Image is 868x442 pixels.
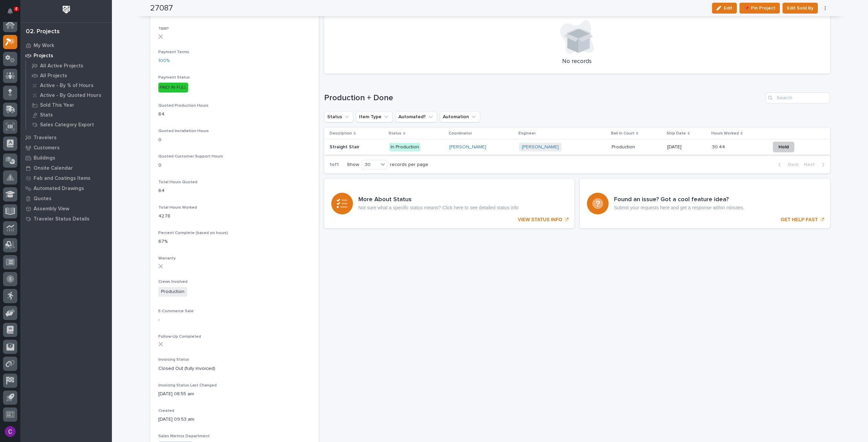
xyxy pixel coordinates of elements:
[449,144,486,150] a: [PERSON_NAME]
[3,4,17,18] button: Notifications
[724,5,732,11] span: Edit
[34,53,53,59] p: Projects
[34,175,91,182] p: Fab and Coatings Items
[158,409,174,413] span: Created
[158,383,217,387] span: Invoicing Status Last Changed
[801,162,830,168] button: Next
[324,179,574,228] a: VIEW STATUS INFO
[34,186,84,192] p: Automated Drawings
[158,57,170,64] a: 100%
[26,120,112,129] a: Sales Category Export
[158,162,311,169] p: 0
[34,155,55,161] p: Buildings
[40,122,94,128] p: Sales Category Export
[612,143,636,150] p: Production
[804,162,819,168] span: Next
[611,130,634,137] p: Ball In Court
[26,90,112,100] a: Active - By Quoted Hours
[158,358,189,362] span: Invoicing Status
[358,196,518,204] h3: More About Status
[324,156,344,173] p: 1 of 1
[158,238,311,245] p: 67%
[580,179,830,228] a: GET HELP FAST
[40,83,94,89] p: Active - By % of Hours
[8,8,17,19] div: Notifications4
[20,143,112,153] a: Customers
[60,3,73,16] img: Workspace Logo
[34,43,54,49] p: My Work
[781,217,818,223] p: GET HELP FAST
[34,196,52,202] p: Quotes
[390,162,428,168] p: records per page
[26,28,60,36] div: 02. Projects
[34,145,60,151] p: Customers
[518,217,562,223] p: VIEW STATUS INFO
[324,93,763,103] h1: Production + Done
[34,165,73,171] p: Onsite Calendar
[324,140,830,155] tr: Straight StairStraight Stair In Production[PERSON_NAME] [PERSON_NAME] ProductionProduction [DATE]...
[739,3,780,14] button: 📌 Pin Project
[356,111,393,122] button: Item Type
[158,180,197,184] span: Total Hours Quoted
[158,309,194,313] span: E-Commerce Sale
[158,136,311,144] p: 0
[158,434,210,438] span: Sales Metrics Department
[158,256,176,260] span: Warranty
[40,102,74,108] p: Sold This Year
[26,71,112,80] a: All Projects
[20,173,112,183] a: Fab and Coatings Items
[20,153,112,163] a: Buildings
[26,81,112,90] a: Active - By % of Hours
[3,424,17,439] button: users-avatar
[667,130,686,137] p: Ship Date
[20,132,112,143] a: Travelers
[40,73,67,79] p: All Projects
[26,110,112,120] a: Stats
[449,130,472,137] p: Coordinator
[389,143,420,151] div: In Production
[395,111,437,122] button: Automated?
[614,205,744,211] p: Submit your requests here and get a response within minutes.
[332,58,822,65] p: No records
[20,40,112,50] a: My Work
[330,143,361,150] p: Straight Stair
[358,205,518,211] p: Not sure what a specific status means? Click here to see detailed status info
[158,50,189,54] span: Payment Terms
[40,63,83,69] p: All Active Projects
[150,3,173,13] h2: 27087
[784,162,798,168] span: Back
[158,416,311,423] p: [DATE] 09:53 am
[158,335,201,339] span: Follow-Up Completed
[712,143,726,150] p: 30.44
[158,83,188,92] div: PAID IN FULL
[158,287,187,297] span: Production
[324,111,353,122] button: Status
[712,3,737,14] button: Edit
[330,130,352,137] p: Description
[15,6,17,11] p: 4
[158,104,209,108] span: Quoted Production Hours
[26,100,112,110] a: Sold This Year
[783,3,818,14] button: Edit Sold By
[158,76,190,80] span: Payment Status
[773,142,794,152] button: Hold
[614,196,744,204] h3: Found an issue? Got a cool feature idea?
[34,135,57,141] p: Travelers
[158,391,311,398] p: [DATE] 08:55 am
[778,143,789,151] span: Hold
[766,92,830,103] input: Search
[158,280,188,284] span: Crews Involved
[522,144,559,150] a: [PERSON_NAME]
[158,213,311,220] p: 42.78
[20,214,112,224] a: Traveler Status Details
[20,163,112,173] a: Onsite Calendar
[744,4,775,12] span: 📌 Pin Project
[158,316,311,323] p: -
[667,144,707,150] p: [DATE]
[773,162,801,168] button: Back
[40,92,101,99] p: Active - By Quoted Hours
[158,27,169,31] span: T&M?
[362,161,378,168] div: 30
[34,206,69,212] p: Assembly View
